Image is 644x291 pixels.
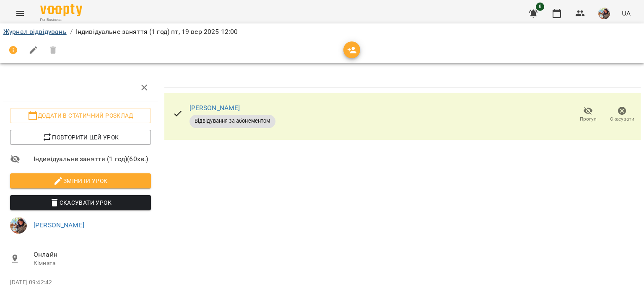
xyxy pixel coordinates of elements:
span: Онлайн [34,250,151,260]
button: Повторити цей урок [10,130,151,145]
a: Журнал відвідувань [3,28,67,36]
span: Додати в статичний розклад [17,111,144,121]
span: Відвідування за абонементом [190,117,275,125]
button: Скасувати [605,103,639,126]
button: Змінити урок [10,173,151,188]
li: / [70,27,73,37]
button: Menu [10,3,30,23]
button: Додати в статичний розклад [10,108,151,123]
img: 8f0a5762f3e5ee796b2308d9112ead2f.jpeg [598,8,610,19]
span: Прогул [580,116,597,123]
span: Повторити цей урок [17,132,144,142]
p: [DATE] 09:42:42 [10,278,151,287]
span: Скасувати Урок [17,198,144,208]
img: Voopty Logo [40,4,82,16]
button: Скасувати Урок [10,195,151,210]
a: [PERSON_NAME] [190,104,240,112]
span: Скасувати [610,116,634,123]
img: 8f0a5762f3e5ee796b2308d9112ead2f.jpeg [10,217,27,234]
span: For Business [40,17,82,23]
button: Прогул [571,103,605,126]
span: Індивідуальне заняття (1 год) ( 60 хв. ) [34,154,151,164]
button: UA [618,5,634,21]
a: [PERSON_NAME] [34,221,84,229]
nav: breadcrumb [3,27,641,37]
span: 8 [536,3,544,11]
span: UA [622,9,631,18]
span: Змінити урок [17,176,144,186]
p: Кімната [34,259,151,268]
p: Індивідуальне заняття (1 год) пт, 19 вер 2025 12:00 [76,27,238,37]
